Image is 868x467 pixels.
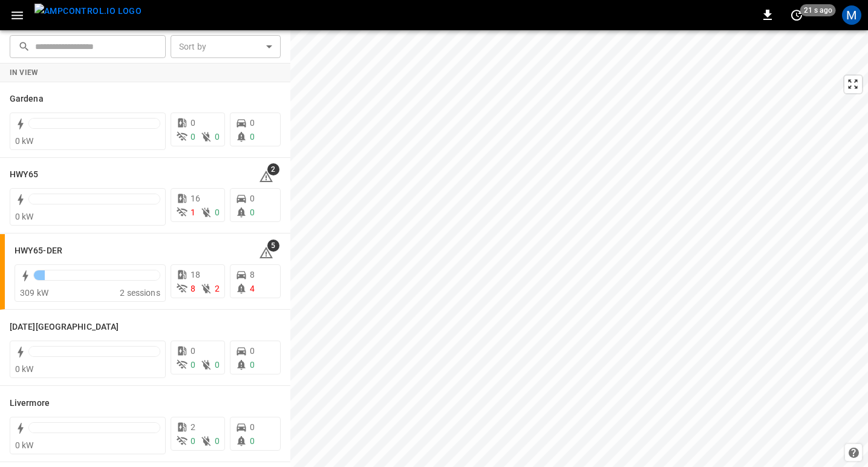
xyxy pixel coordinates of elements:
[191,346,195,356] span: 0
[15,364,34,374] span: 0 kW
[15,212,34,221] span: 0 kW
[191,360,195,370] span: 0
[250,360,255,370] span: 0
[250,284,255,293] span: 4
[250,118,255,128] span: 0
[267,163,279,175] span: 2
[191,118,195,128] span: 0
[250,132,255,142] span: 0
[15,440,34,450] span: 0 kW
[10,321,119,334] h6: Karma Center
[250,194,255,203] span: 0
[215,436,220,446] span: 0
[191,436,195,446] span: 0
[250,270,255,279] span: 8
[250,207,255,217] span: 0
[191,207,195,217] span: 1
[215,284,220,293] span: 2
[842,5,861,25] div: profile-icon
[10,397,50,410] h6: Livermore
[267,240,279,252] span: 5
[10,93,44,106] h6: Gardena
[191,270,200,279] span: 18
[290,30,868,467] canvas: Map
[250,346,255,356] span: 0
[20,288,48,298] span: 309 kW
[215,360,220,370] span: 0
[191,284,195,293] span: 8
[191,194,200,203] span: 16
[10,168,39,181] h6: HWY65
[10,68,39,77] strong: In View
[215,207,220,217] span: 0
[120,288,160,298] span: 2 sessions
[191,132,195,142] span: 0
[215,132,220,142] span: 0
[250,436,255,446] span: 0
[787,5,806,25] button: set refresh interval
[34,4,142,19] img: ampcontrol.io logo
[800,4,836,16] span: 21 s ago
[250,422,255,432] span: 0
[15,244,62,258] h6: HWY65-DER
[191,422,195,432] span: 2
[15,136,34,146] span: 0 kW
